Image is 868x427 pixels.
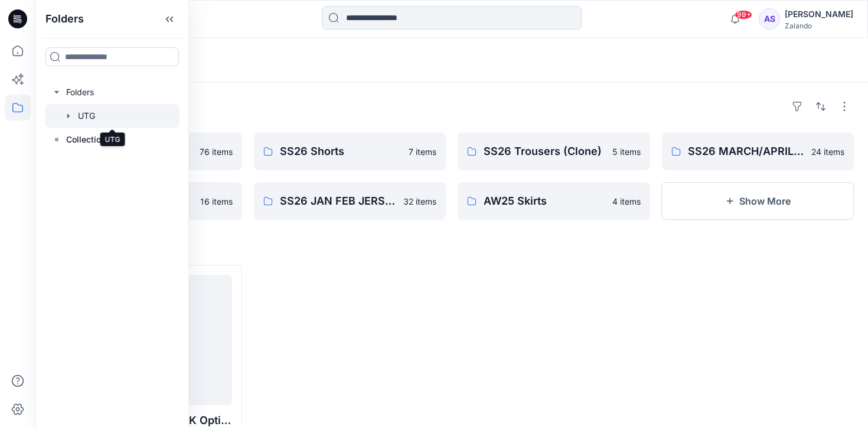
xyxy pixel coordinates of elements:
div: [PERSON_NAME] [785,7,853,21]
p: SS26 Shorts [280,143,402,160]
h4: Styles [50,239,854,253]
button: Show More [662,182,854,220]
a: SS26 Trousers (Clone)5 items [458,132,650,170]
a: SS26 JAN FEB JERSEY TOPS32 items [254,182,446,220]
p: 24 items [811,145,844,158]
p: 7 items [409,145,436,158]
p: SS26 Trousers (Clone) [484,143,605,160]
p: SS26 MARCH/APRIL JERSEY DRESSES [688,143,805,160]
p: SS26 JAN FEB JERSEY TOPS [280,193,397,209]
a: AW25 Skirts4 items [458,182,650,220]
p: 76 items [200,145,233,158]
p: Collections [66,132,110,147]
a: SS26 Shorts7 items [254,132,446,170]
p: 5 items [612,145,641,158]
p: 32 items [403,195,436,208]
p: AW25 Skirts [484,193,605,209]
a: SS26 MARCH/APRIL JERSEY DRESSES24 items [662,132,854,170]
div: AS [759,8,780,30]
p: 16 items [200,195,233,208]
span: 99+ [735,10,752,20]
p: 4 items [612,195,641,208]
div: Zalando [785,21,853,30]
